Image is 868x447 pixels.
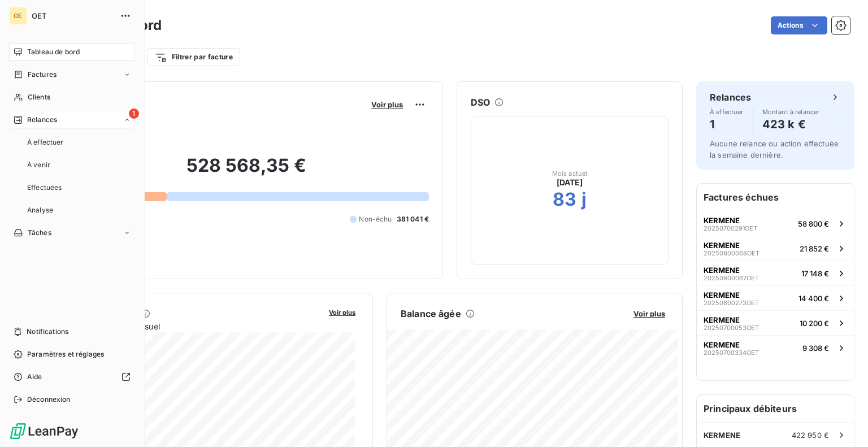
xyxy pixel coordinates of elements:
span: Clients [28,92,50,102]
span: Non-échu [359,214,392,224]
span: 10 200 € [800,319,829,328]
span: 20250700334OET [704,349,759,356]
button: KERMENE20250600273OET14 400 € [697,285,854,310]
span: Relances [27,115,57,125]
span: Voir plus [371,100,403,109]
span: KERMENE [704,241,740,250]
span: OET [32,11,113,20]
button: Voir plus [630,309,669,319]
h6: Relances [710,90,751,104]
span: Aide [27,372,42,382]
h2: 528 568,35 € [64,154,429,188]
div: OE [9,7,27,25]
h4: 423 k € [762,115,820,133]
span: KERMENE [704,340,740,349]
button: KERMENE20250700334OET9 308 € [697,335,854,360]
button: Voir plus [325,307,359,317]
span: Notifications [27,327,68,337]
span: 14 400 € [798,294,829,303]
span: Mois actuel [552,170,588,177]
button: KERMENE20250700291OET58 800 € [697,211,854,236]
span: KERMENE [704,315,740,324]
span: Tâches [28,228,51,238]
h2: j [581,188,587,211]
span: KERMENE [704,266,740,275]
h4: 1 [710,115,744,133]
span: Déconnexion [27,394,71,405]
span: 20250600273OET [704,300,759,306]
span: Paramètres et réglages [27,349,104,359]
h6: DSO [471,96,490,109]
button: KERMENE20250800067OET17 148 € [697,261,854,285]
span: KERMENE [704,290,740,300]
span: 20250700053OET [704,324,759,331]
span: 20250800068OET [704,250,759,257]
span: Aucune relance ou action effectuée la semaine dernière. [710,139,839,159]
span: À effectuer [710,109,744,115]
button: Voir plus [368,99,406,110]
span: Chiffre d'affaires mensuel [64,320,321,332]
span: KERMENE [704,216,740,225]
span: 20250700291OET [704,225,757,232]
span: 1 [129,109,139,119]
span: Montant à relancer [762,109,820,115]
span: 422 950 € [792,431,829,440]
span: 9 308 € [802,344,829,353]
span: Effectuées [27,183,62,193]
h6: Principaux débiteurs [697,395,854,422]
h2: 83 [553,188,576,211]
button: KERMENE20250700053OET10 200 € [697,310,854,335]
span: À effectuer [27,137,64,147]
span: Voir plus [329,309,355,316]
span: 21 852 € [800,244,829,253]
a: Aide [9,368,135,386]
span: Voir plus [633,309,665,318]
button: Filtrer par facture [147,48,240,66]
h6: Balance âgée [401,307,461,320]
span: Analyse [27,205,53,215]
span: KERMENE [704,431,740,440]
button: Actions [771,16,827,34]
button: KERMENE20250800068OET21 852 € [697,236,854,261]
h6: Factures échues [697,184,854,211]
span: 58 800 € [798,219,829,228]
span: [DATE] [557,177,583,188]
iframe: Intercom live chat [830,409,857,436]
span: 20250800067OET [704,275,759,281]
img: Logo LeanPay [9,422,79,440]
span: Tableau de bord [27,47,80,57]
span: 381 041 € [397,214,429,224]
span: 17 148 € [801,269,829,278]
span: À venir [27,160,50,170]
span: Factures [28,70,57,80]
